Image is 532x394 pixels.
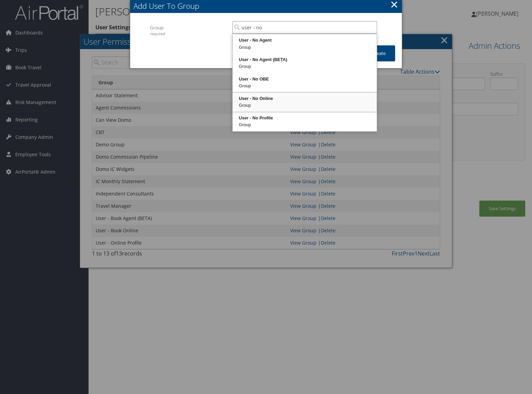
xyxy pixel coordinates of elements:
[234,44,376,51] div: Group
[234,83,376,89] div: Group
[150,21,227,40] label: Group
[234,115,376,121] div: User - No Profile
[234,56,376,63] div: User - No Agent (BETA)
[234,121,376,128] div: Group
[150,31,227,37] div: required
[234,95,376,102] div: User - No Online
[234,63,376,70] div: Group
[363,45,395,61] button: Create
[234,37,376,44] div: User - No Agent
[134,1,402,11] div: Add User To Group
[234,102,376,109] div: Group
[234,76,376,83] div: User - No OBE
[232,21,377,34] input: Search Groups...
